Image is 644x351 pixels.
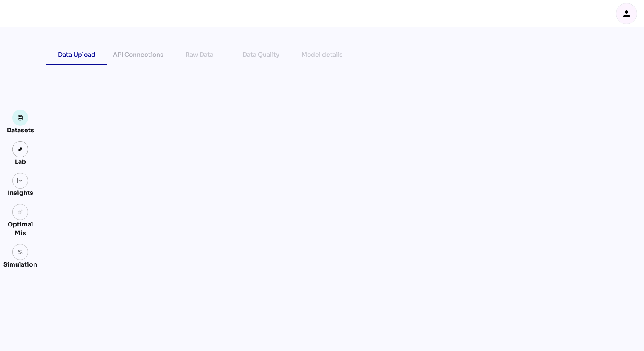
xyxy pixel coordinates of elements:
[17,209,23,215] i: grain
[3,220,37,237] div: Optimal Mix
[58,49,95,60] div: Data Upload
[185,49,213,60] div: Raw Data
[7,126,34,134] div: Datasets
[242,49,279,60] div: Data Quality
[8,189,33,197] div: Insights
[302,49,343,60] div: Model details
[621,9,632,19] i: person
[17,146,23,152] img: lab.svg
[17,249,23,255] img: settings.svg
[17,115,23,121] img: data.svg
[113,49,164,60] div: API Connections
[17,178,23,184] img: graph.svg
[3,260,37,269] div: Simulation
[7,4,26,23] div: mediaROI
[11,157,30,166] div: Lab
